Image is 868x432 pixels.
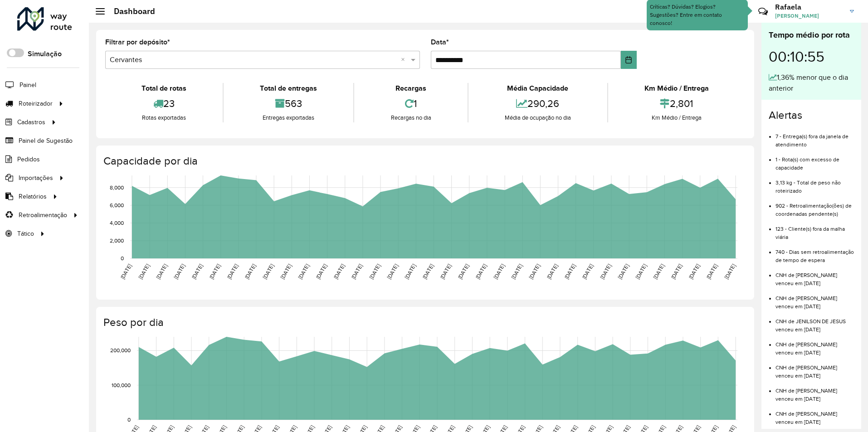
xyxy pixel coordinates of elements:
[581,263,594,280] text: [DATE]
[121,255,124,261] text: 0
[457,263,470,280] text: [DATE]
[769,109,854,122] h4: Alertas
[386,263,399,280] text: [DATE]
[19,192,47,201] span: Relatórios
[775,3,843,11] h3: Rafaela
[670,263,683,280] text: [DATE]
[19,136,73,146] span: Painel de Sugestão
[775,380,854,403] li: CNH de [PERSON_NAME] venceu em [DATE]
[226,94,351,113] div: 563
[19,173,53,183] span: Importações
[19,210,67,220] span: Retroalimentação
[753,2,773,21] a: Contato Rápido
[775,195,854,218] li: 902 - Retroalimentação(ões) de coordenadas pendente(s)
[775,149,854,172] li: 1 - Rota(s) com excesso de capacidade
[155,263,168,280] text: [DATE]
[208,263,221,280] text: [DATE]
[775,172,854,195] li: 3,13 kg - Total de peso não roteirizado
[610,94,743,113] div: 2,801
[356,113,465,122] div: Recargas no dia
[226,83,351,94] div: Total de entregas
[775,287,854,311] li: CNH de [PERSON_NAME] venceu em [DATE]
[439,263,452,280] text: [DATE]
[775,311,854,334] li: CNH de JENILSON DE JESUS venceu em [DATE]
[617,263,630,280] text: [DATE]
[315,263,328,280] text: [DATE]
[356,83,465,94] div: Recargas
[510,263,523,280] text: [DATE]
[110,238,124,243] text: 2,000
[599,263,612,280] text: [DATE]
[705,263,718,280] text: [DATE]
[769,41,854,72] div: 00:10:55
[103,155,745,168] h4: Capacidade por dia
[775,334,854,357] li: CNH de [PERSON_NAME] venceu em [DATE]
[262,263,275,280] text: [DATE]
[107,113,220,122] div: Rotas exportadas
[110,220,124,226] text: 4,000
[190,263,204,280] text: [DATE]
[137,263,151,280] text: [DATE]
[769,29,854,41] div: Tempo médio por rota
[621,51,637,69] button: Choose Date
[528,263,541,280] text: [DATE]
[775,264,854,287] li: CNH de [PERSON_NAME] venceu em [DATE]
[652,263,665,280] text: [DATE]
[775,357,854,380] li: CNH de [PERSON_NAME] venceu em [DATE]
[421,263,434,280] text: [DATE]
[610,113,743,122] div: Km Médio / Entrega
[244,263,257,280] text: [DATE]
[723,263,736,280] text: [DATE]
[127,417,131,422] text: 0
[775,241,854,264] li: 740 - Dias sem retroalimentação de tempo de espera
[279,263,293,280] text: [DATE]
[546,263,559,280] text: [DATE]
[105,6,155,16] h2: Dashboard
[173,263,186,280] text: [DATE]
[634,263,648,280] text: [DATE]
[401,54,409,65] span: Clear all
[610,83,743,94] div: Km Médio / Entrega
[110,202,124,208] text: 6,000
[493,263,506,280] text: [DATE]
[471,113,605,122] div: Média de ocupação no dia
[119,263,132,280] text: [DATE]
[775,12,843,20] span: [PERSON_NAME]
[226,113,351,122] div: Entregas exportadas
[19,99,53,108] span: Roteirizador
[17,155,40,164] span: Pedidos
[350,263,363,280] text: [DATE]
[769,72,854,94] div: 1,36% menor que o dia anterior
[297,263,310,280] text: [DATE]
[103,316,745,329] h4: Peso por dia
[20,80,36,90] span: Painel
[431,37,449,48] label: Data
[404,263,417,280] text: [DATE]
[226,263,239,280] text: [DATE]
[110,347,131,353] text: 200,000
[775,218,854,241] li: 123 - Cliente(s) fora da malha viária
[332,263,346,280] text: [DATE]
[775,126,854,149] li: 7 - Entrega(s) fora da janela de atendimento
[107,83,220,94] div: Total de rotas
[775,403,854,426] li: CNH de [PERSON_NAME] venceu em [DATE]
[471,83,605,94] div: Média Capacidade
[17,229,34,238] span: Tático
[105,37,170,48] label: Filtrar por depósito
[110,184,124,190] text: 8,000
[356,94,465,113] div: 1
[471,94,605,113] div: 290,26
[368,263,381,280] text: [DATE]
[17,117,45,127] span: Cadastros
[112,382,131,388] text: 100,000
[474,263,488,280] text: [DATE]
[107,94,220,113] div: 23
[563,263,576,280] text: [DATE]
[28,49,62,59] label: Simulação
[688,263,701,280] text: [DATE]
